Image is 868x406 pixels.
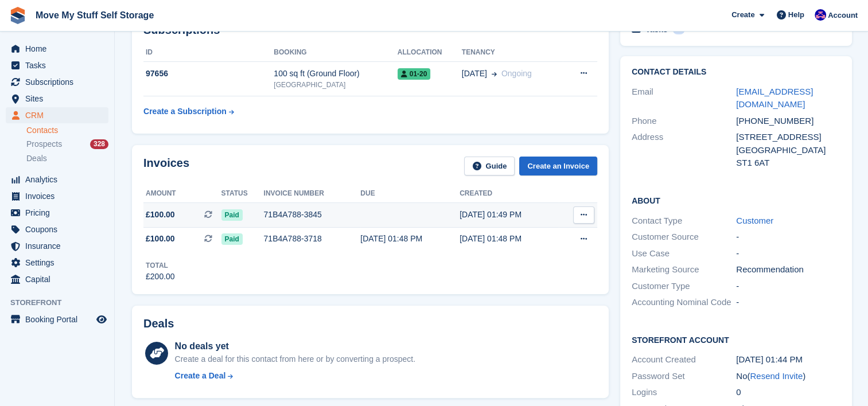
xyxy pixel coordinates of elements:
[632,131,736,170] div: Address
[632,115,736,128] div: Phone
[736,231,840,244] div: -
[632,214,736,228] div: Contact Type
[632,296,736,309] div: Accounting Nominal Code
[264,233,361,245] div: 71B4A788-3718
[25,171,94,188] span: Analytics
[6,188,108,204] a: menu
[264,185,361,203] th: Invoice number
[175,370,415,382] a: Create a Deal
[460,185,559,203] th: Created
[460,233,559,245] div: [DATE] 01:48 PM
[95,313,108,326] a: Preview store
[632,68,840,77] h2: Contact Details
[632,263,736,276] div: Marketing Source
[462,44,563,62] th: Tenancy
[25,91,94,107] span: Sites
[6,74,108,90] a: menu
[274,44,397,62] th: Booking
[815,9,826,21] img: Jade Whetnall
[146,260,175,271] div: Total
[175,370,226,382] div: Create a Deal
[221,209,243,221] span: Paid
[731,9,754,21] span: Create
[26,153,108,165] a: Deals
[175,353,415,365] div: Create a deal for this contact from here or by converting a prospect.
[360,233,460,245] div: [DATE] 01:48 PM
[146,233,175,245] span: £100.00
[25,74,94,90] span: Subscriptions
[462,68,487,80] span: [DATE]
[464,157,515,175] a: Guide
[9,7,26,24] img: stora-icon-8386f47178a22dfd0bd8f6a31ec36ba5ce8667c1dd55bd0f319d3a0aa187defe.svg
[25,205,94,221] span: Pricing
[26,138,108,150] a: Prospects 328
[736,115,840,128] div: [PHONE_NUMBER]
[632,353,736,366] div: Account Created
[736,247,840,260] div: -
[6,107,108,123] a: menu
[25,271,94,287] span: Capital
[632,280,736,293] div: Customer Type
[25,41,94,57] span: Home
[501,69,532,78] span: Ongoing
[26,125,108,136] a: Contacts
[143,68,274,80] div: 97656
[632,247,736,260] div: Use Case
[31,6,158,25] a: Move My Stuff Self Storage
[736,87,813,110] a: [EMAIL_ADDRESS][DOMAIN_NAME]
[90,139,108,149] div: 328
[6,238,108,254] a: menu
[221,233,243,245] span: Paid
[175,339,415,353] div: No deals yet
[25,188,94,204] span: Invoices
[736,144,840,157] div: [GEOGRAPHIC_DATA]
[736,157,840,170] div: ST1 6AT
[6,205,108,221] a: menu
[26,153,47,164] span: Deals
[143,101,234,122] a: Create a Subscription
[6,221,108,237] a: menu
[25,57,94,73] span: Tasks
[6,91,108,107] a: menu
[747,371,805,381] span: ( )
[736,296,840,309] div: -
[264,209,361,221] div: 71B4A788-3845
[143,44,274,62] th: ID
[736,370,840,383] div: No
[519,157,597,175] a: Create an Invoice
[828,10,858,21] span: Account
[25,238,94,254] span: Insurance
[221,185,264,203] th: Status
[25,311,94,327] span: Booking Portal
[25,221,94,237] span: Coupons
[143,157,189,175] h2: Invoices
[25,107,94,123] span: CRM
[736,353,840,366] div: [DATE] 01:44 PM
[736,263,840,276] div: Recommendation
[460,209,559,221] div: [DATE] 01:49 PM
[143,317,174,330] h2: Deals
[788,9,804,21] span: Help
[398,68,431,80] span: 01-20
[632,334,840,345] h2: Storefront Account
[274,80,397,90] div: [GEOGRAPHIC_DATA]
[750,371,803,381] a: Resend Invite
[736,131,840,144] div: [STREET_ADDRESS]
[25,255,94,271] span: Settings
[6,171,108,188] a: menu
[274,68,397,80] div: 100 sq ft (Ground Floor)
[632,386,736,399] div: Logins
[143,185,221,203] th: Amount
[736,386,840,399] div: 0
[6,41,108,57] a: menu
[632,194,840,206] h2: About
[6,311,108,327] a: menu
[360,185,460,203] th: Due
[143,106,227,118] div: Create a Subscription
[632,370,736,383] div: Password Set
[632,231,736,244] div: Customer Source
[146,271,175,283] div: £200.00
[10,297,114,309] span: Storefront
[398,44,462,62] th: Allocation
[632,85,736,111] div: Email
